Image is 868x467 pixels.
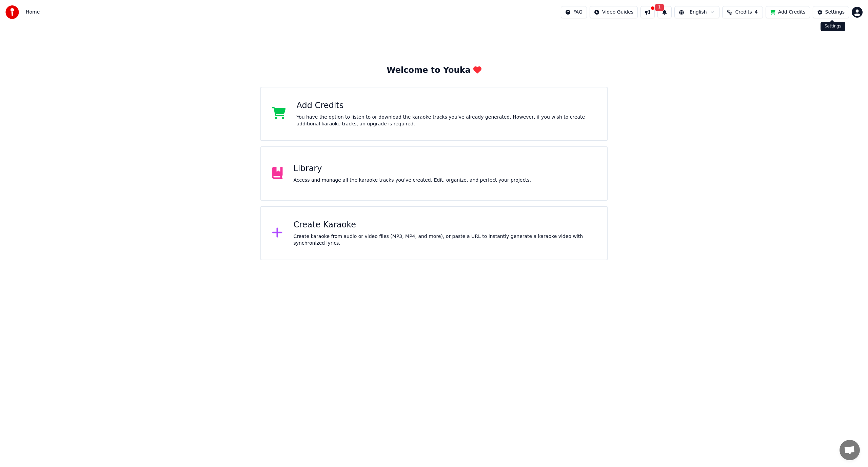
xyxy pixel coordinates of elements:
button: Add Credits [766,6,810,18]
button: FAQ [561,6,587,18]
nav: breadcrumb [26,9,40,16]
div: Open chat [840,440,860,460]
div: Create Karaoke [294,220,596,230]
button: Video Guides [590,6,638,18]
button: Settings [813,6,849,18]
span: 4 [755,9,758,16]
button: 1 [657,6,672,18]
button: Credits4 [722,6,763,18]
div: Settings [821,22,845,31]
div: Library [294,163,531,174]
div: Settings [825,9,845,16]
div: You have the option to listen to or download the karaoke tracks you've already generated. However... [297,114,596,127]
div: Access and manage all the karaoke tracks you’ve created. Edit, organize, and perfect your projects. [294,177,531,184]
div: Create karaoke from audio or video files (MP3, MP4, and more), or paste a URL to instantly genera... [294,233,596,247]
span: Credits [735,9,752,16]
span: Home [26,9,40,16]
div: Welcome to Youka [387,65,481,76]
div: Add Credits [297,100,596,111]
img: youka [5,5,19,19]
span: 1 [655,4,664,11]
